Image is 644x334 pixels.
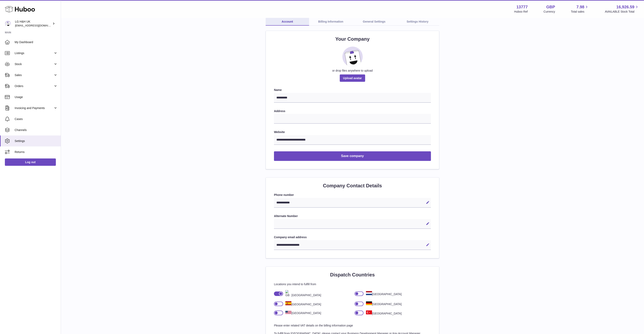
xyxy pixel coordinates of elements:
div: or drop files anywhere to upload [274,69,431,73]
img: ES [285,301,291,305]
img: TR [366,310,372,314]
div: [GEOGRAPHIC_DATA] [283,290,321,297]
span: My Dashboard [15,40,58,44]
a: General Settings [353,18,396,26]
span: Total sales [571,10,589,14]
a: Account [266,18,309,26]
p: Please enter related VAT details on the billing information page [274,324,431,327]
label: Address [274,109,431,113]
a: Settings History [396,18,439,26]
label: Website [274,130,431,134]
label: Alternate Number [274,214,431,218]
h2: Company Contact Details [274,182,431,189]
strong: 13777 [516,4,528,10]
span: 7.98 [577,4,584,10]
a: 7.98 Total sales [571,4,589,14]
h2: Your Company [274,36,431,42]
img: DE [366,301,372,305]
img: GB [285,290,291,297]
strong: GBP [546,4,555,10]
a: 16,926.59 AVAILABLE Stock Total [605,4,639,14]
div: Currency [544,10,555,14]
span: Settings [15,139,58,143]
div: Huboo Ref [514,10,528,14]
span: Usage [15,95,58,99]
span: Returns [15,150,58,154]
button: Save company [274,151,431,161]
span: Listings [15,51,53,55]
img: internalAdmin-13777@internal.huboo.com [5,21,11,27]
span: Orders [15,84,53,88]
span: [EMAIL_ADDRESS][DOMAIN_NAME] [15,24,60,27]
a: Log out [5,158,56,166]
a: Billing Information [309,18,353,26]
div: LG H&H UK [15,20,52,27]
div: [GEOGRAPHIC_DATA] [364,301,402,306]
span: Upload avatar [340,74,365,82]
p: Locations you intend to fulfill from [274,282,431,286]
label: Phone number [274,193,431,197]
img: US [285,311,291,314]
span: Sales [15,73,53,77]
div: [GEOGRAPHIC_DATA] [364,291,402,296]
span: Stock [15,62,53,66]
img: NL [366,291,372,295]
span: 16,926.59 [616,4,634,10]
div: [GEOGRAPHIC_DATA] [283,311,321,315]
span: Channels [15,128,58,132]
span: Cases [15,117,58,121]
span: AVAILABLE Stock Total [605,10,639,14]
span: Invoicing and Payments [15,106,53,110]
label: Name [274,88,431,92]
h2: Dispatch Countries [274,272,431,278]
label: Company email address [274,235,431,239]
div: [GEOGRAPHIC_DATA] [364,310,402,315]
img: placeholder_image.svg [342,47,363,67]
div: [GEOGRAPHIC_DATA] [283,301,321,306]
